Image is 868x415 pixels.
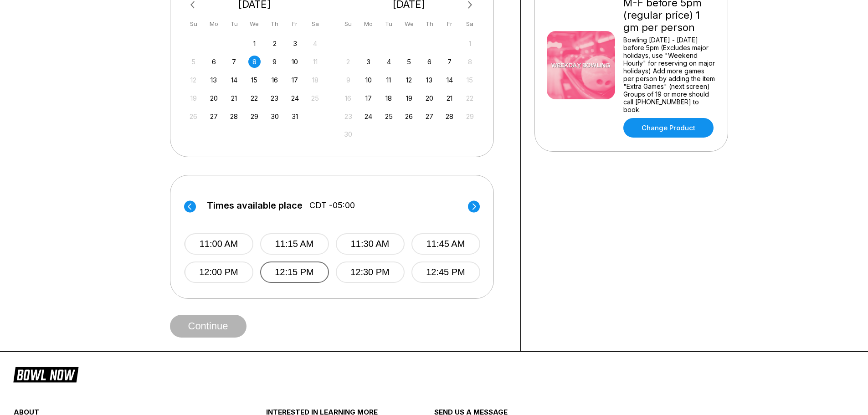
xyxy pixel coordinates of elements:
div: Fr [289,18,301,30]
div: Th [268,18,281,30]
div: Tu [228,18,240,30]
button: 11:15 AM [260,233,329,255]
div: Not available Sunday, October 26th, 2025 [187,110,200,123]
div: Choose Tuesday, October 14th, 2025 [228,74,240,86]
div: Choose Friday, November 7th, 2025 [443,56,456,68]
div: Mo [208,18,220,30]
div: Fr [443,18,456,30]
div: Sa [309,18,321,30]
div: Choose Wednesday, October 22nd, 2025 [248,92,261,104]
div: Choose Tuesday, November 18th, 2025 [383,92,395,104]
div: Choose Friday, October 24th, 2025 [289,92,301,104]
button: 12:45 PM [411,261,480,283]
div: Choose Wednesday, November 19th, 2025 [403,92,415,104]
div: Choose Thursday, October 9th, 2025 [268,56,281,68]
div: Sa [464,18,476,30]
div: Not available Sunday, November 23rd, 2025 [342,110,354,123]
div: Choose Monday, November 10th, 2025 [362,74,375,86]
div: Bowling [DATE] - [DATE] before 5pm (Excludes major holidays, use "Weekend Hourly" for reserving o... [623,36,716,113]
div: Choose Wednesday, October 15th, 2025 [248,74,261,86]
button: 12:30 PM [335,261,404,283]
div: month 2025-10 [186,36,323,123]
div: Choose Wednesday, October 1st, 2025 [248,37,261,50]
div: Choose Thursday, October 23rd, 2025 [268,92,281,104]
div: Th [423,18,436,30]
div: Choose Tuesday, November 4th, 2025 [383,56,395,68]
div: Choose Thursday, October 30th, 2025 [268,110,281,123]
div: Choose Thursday, October 16th, 2025 [268,74,281,86]
div: Choose Monday, October 13th, 2025 [208,74,220,86]
div: Not available Sunday, October 19th, 2025 [187,92,200,104]
div: Choose Friday, October 3rd, 2025 [289,37,301,50]
div: Mo [362,18,375,30]
div: Choose Friday, November 21st, 2025 [443,92,456,104]
div: Choose Wednesday, October 8th, 2025 [248,56,261,68]
div: Not available Sunday, October 5th, 2025 [187,56,200,68]
div: Not available Saturday, October 25th, 2025 [309,92,321,104]
div: Not available Sunday, November 9th, 2025 [342,74,354,86]
div: Tu [383,18,395,30]
div: Su [187,18,200,30]
button: 11:00 AM [184,233,253,255]
button: 12:15 PM [260,261,329,283]
div: Choose Friday, October 17th, 2025 [289,74,301,86]
button: 11:30 AM [335,233,404,255]
div: Choose Monday, October 27th, 2025 [208,110,220,123]
div: Choose Thursday, November 6th, 2025 [423,56,436,68]
div: Choose Tuesday, October 21st, 2025 [228,92,240,104]
div: Choose Thursday, October 2nd, 2025 [268,37,281,50]
div: Su [342,18,354,30]
div: Choose Tuesday, October 7th, 2025 [228,56,240,68]
div: Choose Thursday, November 20th, 2025 [423,92,436,104]
div: Choose Monday, November 3rd, 2025 [362,56,375,68]
div: Choose Friday, October 31st, 2025 [289,110,301,123]
div: Choose Friday, November 14th, 2025 [443,74,456,86]
div: Choose Tuesday, November 25th, 2025 [383,110,395,123]
div: Not available Saturday, October 18th, 2025 [309,74,321,86]
div: Choose Monday, October 20th, 2025 [208,92,220,104]
div: Choose Wednesday, November 5th, 2025 [403,56,415,68]
span: CDT -05:00 [309,200,355,210]
img: M-F before 5pm (regular price) 1 gm per person [547,31,615,99]
div: Choose Monday, November 24th, 2025 [362,110,375,123]
div: Not available Sunday, November 2nd, 2025 [342,56,354,68]
div: Not available Saturday, November 1st, 2025 [464,37,476,50]
button: 11:45 AM [411,233,480,255]
div: Not available Saturday, October 4th, 2025 [309,37,321,50]
div: Not available Saturday, October 11th, 2025 [309,56,321,68]
div: Not available Saturday, November 29th, 2025 [464,110,476,123]
div: Not available Saturday, November 22nd, 2025 [464,92,476,104]
div: Choose Friday, November 28th, 2025 [443,110,456,123]
div: Choose Monday, October 6th, 2025 [208,56,220,68]
div: We [403,18,415,30]
div: month 2025-11 [341,36,478,141]
div: Not available Sunday, November 30th, 2025 [342,128,354,140]
div: Choose Thursday, November 27th, 2025 [423,110,436,123]
a: Change Product [623,118,714,138]
div: Choose Tuesday, October 28th, 2025 [228,110,240,123]
div: Choose Tuesday, November 11th, 2025 [383,74,395,86]
div: Choose Wednesday, November 12th, 2025 [403,74,415,86]
div: Not available Sunday, November 16th, 2025 [342,92,354,104]
div: We [248,18,261,30]
div: Not available Saturday, November 15th, 2025 [464,74,476,86]
span: Times available place [207,200,303,210]
div: Choose Wednesday, October 29th, 2025 [248,110,261,123]
div: Not available Saturday, November 8th, 2025 [464,56,476,68]
div: Not available Sunday, October 12th, 2025 [187,74,200,86]
div: Choose Thursday, November 13th, 2025 [423,74,436,86]
div: Choose Wednesday, November 26th, 2025 [403,110,415,123]
div: Choose Friday, October 10th, 2025 [289,56,301,68]
button: 12:00 PM [184,261,253,283]
div: Choose Monday, November 17th, 2025 [362,92,375,104]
